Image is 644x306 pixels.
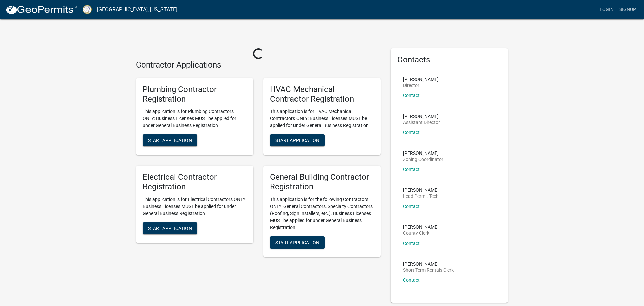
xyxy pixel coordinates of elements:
h5: HVAC Mechanical Contractor Registration [270,85,374,104]
a: Login [597,3,616,16]
img: Putnam County, Georgia [83,5,92,14]
p: [PERSON_NAME] [403,262,454,266]
button: Start Application [270,134,325,146]
a: Contact [403,277,420,283]
a: Contact [403,167,420,172]
span: Start Application [148,138,192,143]
a: Contact [403,130,420,135]
p: Assistant Director [403,120,440,125]
p: [PERSON_NAME] [403,114,440,119]
h5: Contacts [397,55,501,65]
a: Contact [403,241,420,246]
p: [PERSON_NAME] [403,225,439,229]
p: County Clerk [403,231,439,235]
span: Start Application [275,138,319,143]
p: This application is for Electrical Contractors ONLY: Business Licenses MUST be applied for under ... [143,196,247,217]
h5: Electrical Contractor Registration [143,172,247,192]
button: Start Application [143,222,197,234]
h5: General Building Contractor Registration [270,172,374,192]
a: Contact [403,204,420,209]
p: Zoning Coordinator [403,157,443,162]
p: This application is for the following Contractors ONLY: General Contractors, Specialty Contractor... [270,196,374,231]
p: [PERSON_NAME] [403,188,439,192]
p: Lead Permit Tech [403,194,439,199]
p: Short Term Rentals Clerk [403,268,454,272]
span: Start Application [275,239,319,245]
p: This application is for HVAC Mechanical Contractors ONLY: Business Licenses MUST be applied for u... [270,108,374,129]
p: Director [403,83,439,88]
h4: Contractor Applications [136,60,381,70]
p: [PERSON_NAME] [403,77,439,82]
h5: Plumbing Contractor Registration [143,85,247,104]
p: This application is for Plumbing Contractors ONLY: Business Licenses MUST be applied for under Ge... [143,108,247,129]
span: Start Application [148,225,192,231]
button: Start Application [270,236,325,249]
a: [GEOGRAPHIC_DATA], [US_STATE] [97,4,177,15]
button: Start Application [143,134,197,146]
a: Signup [616,3,639,16]
a: Contact [403,93,420,98]
p: [PERSON_NAME] [403,151,443,156]
wm-workflow-list-section: Contractor Applications [136,60,381,262]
